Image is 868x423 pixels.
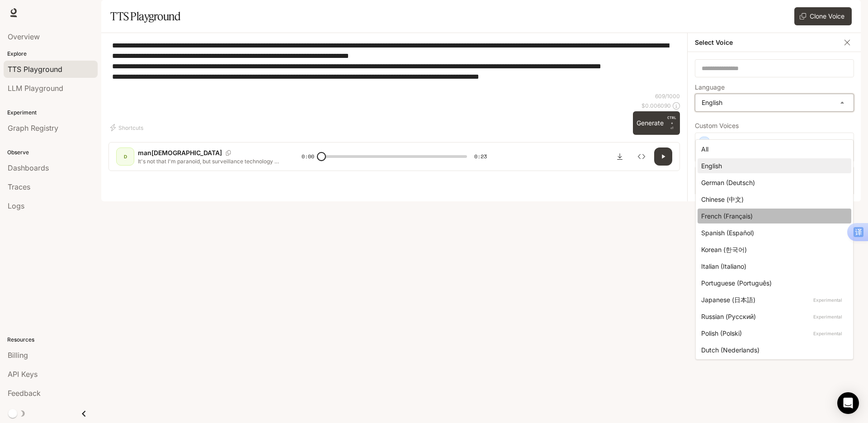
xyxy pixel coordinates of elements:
[701,161,844,171] div: English
[701,295,844,304] div: Japanese (日本語)
[701,261,844,271] div: Italian (Italiano)
[811,296,844,304] p: Experimental
[701,345,844,355] div: Dutch (Nederlands)
[701,211,844,221] div: French (Français)
[701,278,844,288] div: Portuguese (Português)
[701,228,844,238] div: Spanish (Español)
[701,178,844,187] div: German (Deutsch)
[811,329,844,337] p: Experimental
[701,195,844,204] div: Chinese (中文)
[701,328,844,338] div: Polish (Polski)
[701,144,844,154] div: All
[701,312,844,321] div: Russian (Русский)
[701,245,844,254] div: Korean (한국어)
[811,313,844,321] p: Experimental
